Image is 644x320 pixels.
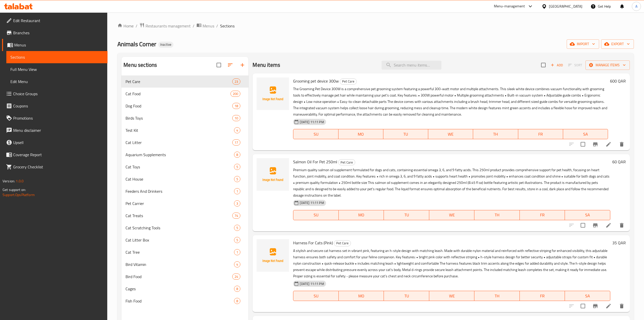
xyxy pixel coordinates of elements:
div: Aquarium Supplements [126,152,234,158]
a: Coupons [2,100,108,112]
h6: 35 QAR [612,239,626,246]
div: items [232,274,240,280]
span: Fish Food [126,298,234,304]
button: export [601,39,634,49]
div: Pet Carrier3 [121,197,248,210]
input: search [382,61,441,70]
div: items [234,261,240,267]
span: TU [385,131,426,138]
span: Pet Care [126,78,232,85]
span: Select to update [578,139,588,150]
span: FR [520,131,561,138]
span: TH [476,211,518,219]
span: 8 [234,152,240,157]
span: Pet Care [338,159,355,165]
span: Animals Corner [117,38,156,50]
span: 1 [234,189,240,194]
button: FR [520,291,565,301]
a: Menu disclaimer [2,124,108,136]
span: SU [295,292,336,300]
div: Fish Food8 [121,295,248,307]
span: Salmon Oil For Pet 250ml [293,158,337,166]
span: 5 [234,165,240,169]
a: Edit Menu [6,75,108,88]
span: Feeders And Drinkers [126,188,234,194]
div: items [232,139,240,146]
button: TH [474,210,520,220]
span: Select all sections [213,60,224,70]
div: items [230,91,240,97]
img: Salmon Oil For Pet 250ml [257,158,289,191]
span: [DATE] 11:11 PM [298,200,326,205]
button: SA [565,210,610,220]
span: Sections [10,54,103,60]
span: Dog Food [126,103,232,109]
button: Add [549,61,565,69]
button: Branch-specific-item [589,138,601,150]
span: Cat Toys [126,164,234,170]
button: MO [338,129,383,139]
span: Sort sections [224,59,236,71]
li: / [193,23,194,29]
span: Select to update [578,220,588,231]
button: FR [520,210,565,220]
span: Sections [220,23,235,29]
span: Menus [203,23,214,29]
div: Cat Scratching Tools [126,225,234,231]
div: Cat Litter Box [126,237,234,243]
span: 1.0.0 [16,178,24,184]
span: WE [431,292,473,300]
span: Manage items [589,62,626,68]
span: Birds Toys [126,115,232,121]
span: A [635,4,637,9]
button: SA [563,129,608,139]
img: Grooming pet device 300w [257,77,289,110]
button: Branch-specific-item [589,219,601,231]
a: Edit menu item [605,222,612,228]
span: Coverage Report [13,152,103,158]
div: Cat Treats [126,213,232,219]
div: Dog Food18 [121,100,248,112]
span: Select section first [565,61,585,69]
span: Test Kit [126,127,234,133]
button: Add section [236,59,248,71]
span: Edit Restaurant [13,18,103,24]
div: Bird Food [126,274,232,280]
button: SU [293,129,338,139]
span: Edit Menu [10,78,103,85]
div: Bird Food24 [121,270,248,283]
div: Pet Care23 [121,75,248,88]
button: TU [384,291,429,301]
button: SU [293,291,338,301]
button: MO [339,210,384,220]
a: Full Menu View [6,63,108,75]
p: The Grooming Pet Device 300W is a comprehensive pet grooming system featuring a powerful 300-watt... [293,86,608,118]
div: Bird Vitamin4 [121,258,248,270]
h6: 600 QAR [610,77,626,85]
nav: breadcrumb [117,23,634,29]
a: Sections [6,51,108,63]
a: Edit Restaurant [2,14,108,27]
div: Cat Litter [126,139,232,146]
div: items [234,200,240,206]
h2: Menu sections [123,61,157,69]
button: TU [384,210,429,220]
span: 3 [234,201,240,206]
a: Upsell [2,136,108,149]
span: Branches [13,30,103,36]
span: 24 [232,274,240,279]
span: Full Menu View [10,66,103,72]
button: FR [518,129,563,139]
span: 18 [232,104,240,108]
div: items [234,176,240,182]
div: items [234,164,240,170]
span: TH [476,292,518,300]
div: Pet Care [338,159,355,165]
